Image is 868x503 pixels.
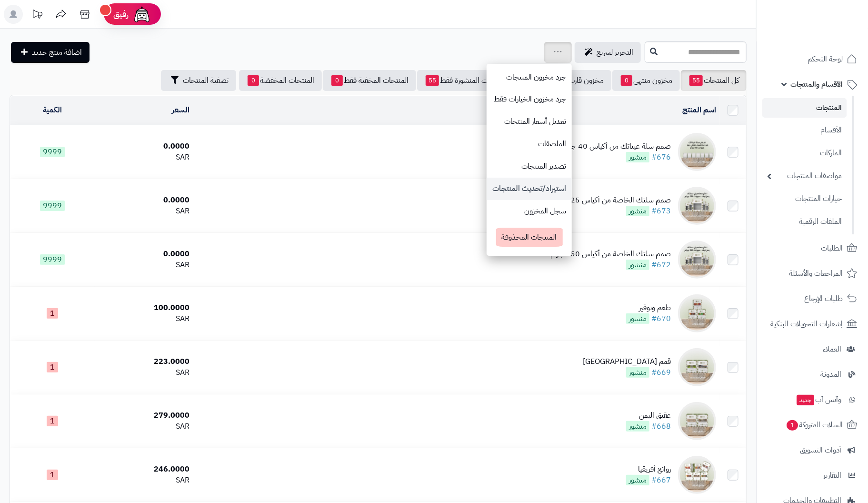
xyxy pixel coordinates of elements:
[762,262,862,285] a: المراجعات والأسئلة
[762,120,847,141] a: الأقسام
[496,228,563,247] span: المنتجات المحذوفة
[32,47,82,58] span: اضافة منتج جديد
[132,5,151,24] img: ai-face.png
[40,147,65,157] span: 9999
[99,410,190,421] div: 279.0000
[583,356,671,367] div: قمم [GEOGRAPHIC_DATA]
[762,413,862,436] a: السلات المتروكة1
[488,222,570,253] a: المنتجات المحذوفة
[487,200,572,222] a: سجل المخزون
[99,421,190,432] div: SAR
[487,88,572,111] a: جرد مخزون الخيارات فقط
[626,421,649,432] span: منشور
[770,317,843,331] span: إشعارات التحويلات البنكية
[762,98,847,118] a: المنتجات
[612,70,680,91] a: مخزون منتهي0
[331,75,343,86] span: 0
[626,367,649,378] span: منشور
[803,27,859,47] img: logo-2.png
[681,70,747,91] a: كل المنتجات55
[762,439,862,462] a: أدوات التسويق
[678,402,716,440] img: عقيق اليمن
[651,474,671,486] a: #667
[550,249,671,260] div: صمم سلتك الخاصة من أكياس 250 جرام
[762,166,847,186] a: مواصفات المنتجات
[550,195,671,206] div: صمم سلتك الخاصة من أكياس 125 جرام
[99,141,190,152] div: 0.0000
[626,410,671,421] div: عقيق اليمن
[239,70,322,91] a: المنتجات المخفضة0
[563,141,671,152] div: صمم سلة عيناتك من أكياس 40 جرام
[678,456,716,494] img: روائع أفريقيا
[248,75,259,86] span: 0
[597,47,633,58] span: التحرير لسريع
[99,152,190,163] div: SAR
[47,470,58,480] span: 1
[804,292,843,305] span: طلبات الإرجاع
[626,302,671,313] div: طعم وتوفير
[678,294,716,332] img: طعم وتوفير
[823,469,841,482] span: التقارير
[651,205,671,217] a: #673
[762,189,847,209] a: خيارات المنتجات
[762,464,862,487] a: التقارير
[786,418,843,432] span: السلات المتروكة
[626,313,649,324] span: منشور
[47,362,58,372] span: 1
[626,475,649,485] span: منشور
[762,312,862,335] a: إشعارات التحويلات البنكية
[426,75,439,86] span: 55
[575,42,641,63] a: التحرير لسريع
[99,206,190,217] div: SAR
[47,416,58,426] span: 1
[417,70,515,91] a: المنتجات المنشورة فقط55
[626,152,649,162] span: منشور
[678,133,716,171] img: صمم سلة عيناتك من أكياس 40 جرام
[161,70,236,91] button: تصفية المنتجات
[821,241,843,255] span: الطلبات
[790,78,843,91] span: الأقسام والمنتجات
[762,211,847,232] a: الملفات الرقمية
[678,241,716,279] img: صمم سلتك الخاصة من أكياس 250 جرام
[99,475,190,486] div: SAR
[487,111,572,133] a: تعديل أسعار المنتجات
[323,70,416,91] a: المنتجات المخفية فقط0
[800,443,841,457] span: أدوات التسويق
[789,267,843,280] span: المراجعات والأسئلة
[651,367,671,378] a: #669
[651,421,671,432] a: #668
[99,356,190,367] div: 223.0000
[626,464,671,475] div: روائع أفريقيا
[487,178,572,200] a: استيراد/تحديث المنتجات
[99,313,190,324] div: SAR
[762,237,862,260] a: الطلبات
[487,66,572,89] a: جرد مخزون المنتجات
[47,308,58,319] span: 1
[172,104,190,116] a: السعر
[113,9,129,20] span: رفيق
[689,75,703,86] span: 55
[626,206,649,216] span: منشور
[99,302,190,313] div: 100.0000
[762,338,862,361] a: العملاء
[25,5,49,26] a: تحديثات المنصة
[621,75,632,86] span: 0
[626,260,649,270] span: منشور
[808,52,843,66] span: لوحة التحكم
[487,133,572,155] a: الملصقات
[99,195,190,206] div: 0.0000
[762,143,847,163] a: الماركات
[40,201,65,211] span: 9999
[651,259,671,271] a: #672
[487,155,572,178] a: تصدير المنتجات
[762,388,862,411] a: وآتس آبجديد
[762,48,862,70] a: لوحة التحكم
[99,260,190,271] div: SAR
[762,363,862,386] a: المدونة
[40,254,65,265] span: 9999
[99,249,190,260] div: 0.0000
[823,342,841,356] span: العملاء
[678,348,716,386] img: قمم إندونيسيا
[787,420,798,431] span: 1
[11,42,90,63] a: اضافة منتج جديد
